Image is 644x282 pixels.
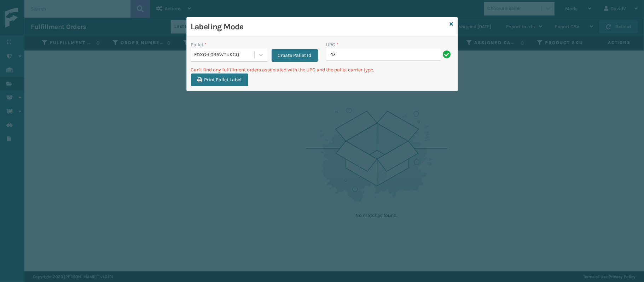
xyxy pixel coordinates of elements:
button: Create Pallet Id [272,49,318,62]
button: Print Pallet Label [191,74,248,86]
label: UPC [326,41,339,48]
h3: Labeling Mode [191,22,447,32]
label: Pallet [191,41,207,48]
div: FDXG-L0B5WTUKCQ [195,51,255,59]
p: Can't find any fulfillment orders associated with the UPC and the pallet carrier type. [191,66,453,74]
